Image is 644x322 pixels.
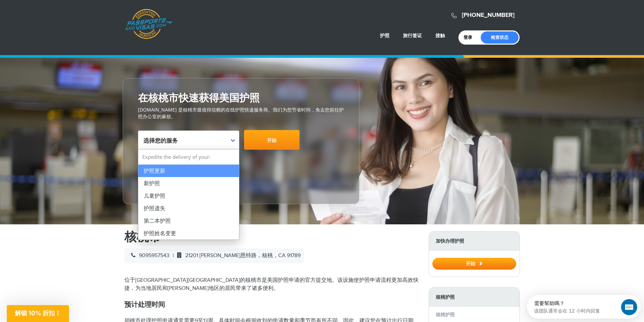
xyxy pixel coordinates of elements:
[527,295,641,319] iframe: Intercom 实时聊天发现启动器
[139,252,169,259] font: 9095957543
[466,261,475,267] font: 开始
[185,252,301,259] font: 21201 [PERSON_NAME]恩特路，核桃，CA 91789
[124,277,419,292] font: 位于[GEOGRAPHIC_DATA][GEOGRAPHIC_DATA]的核桃市是美国护照申请的官方提交地。该设施使护照申请流程更加高效快捷，为当地居民和[PERSON_NAME]地区的居民带来...
[138,215,239,227] li: 第二本护照
[138,106,344,120] font: [DOMAIN_NAME] 是核桃市最值得信赖的在线护照快递服务商。我们为您节省时间，免去您前往护照办公室的麻烦。
[432,258,516,270] button: 开始
[7,305,69,322] div: 解锁 10% 折扣！
[138,227,239,240] li: 护照姓名变更
[138,130,239,149] span: 选择您的服务
[436,294,455,300] font: 核桃护照
[462,12,515,19] font: [PHONE_NUMBER]
[436,238,464,244] font: 加快办理护照
[435,33,445,39] a: 接触
[124,301,165,309] font: 预计处理时间
[143,133,232,152] span: 选择您的服务
[173,252,174,259] font: |
[481,31,519,44] a: 检查状态
[143,137,178,144] font: 选择您的服务
[124,230,161,245] font: 核桃市
[380,33,389,39] a: 护照
[138,149,239,240] li: Expedite the delivery of your:
[621,299,637,315] iframe: 对讲机实时聊天
[138,91,260,104] font: 在核桃市快速获得美国护照
[403,33,422,39] a: 旅行签证
[463,35,472,40] font: 登录
[491,35,508,40] font: 检查状态
[462,11,515,19] a: [PHONE_NUMBER]
[244,130,300,150] a: 开始
[436,312,455,318] a: 核桃护照
[138,190,239,202] li: 儿童护照
[138,149,239,165] strong: Expedite the delivery of your:
[138,165,239,177] li: 护照更新
[15,309,61,317] font: 解锁 10% 折扣！
[267,137,277,143] font: 开始
[432,261,516,266] a: 开始
[138,202,239,215] li: 护照遗失
[463,35,477,40] a: 登录
[138,177,239,190] li: 新护照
